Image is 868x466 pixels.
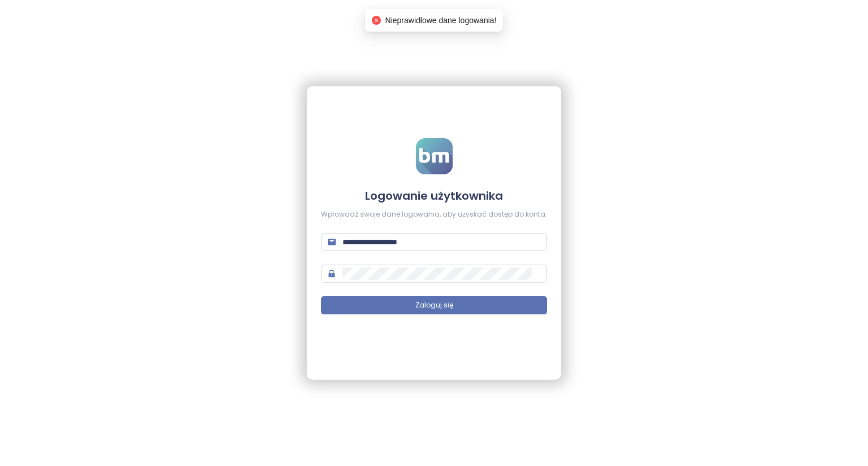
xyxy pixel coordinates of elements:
[321,209,547,220] div: Wprowadź swoje dane logowania, aby uzyskać dostęp do konta.
[328,238,336,246] span: mail
[416,138,453,174] img: logo
[328,270,336,278] span: lock
[321,188,547,204] h4: Logowanie użytkownika
[321,296,547,314] button: Zaloguj się
[372,16,381,25] span: close-circle
[385,16,497,25] span: Nieprawidłowe dane logowania!
[415,300,453,311] span: Zaloguj się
